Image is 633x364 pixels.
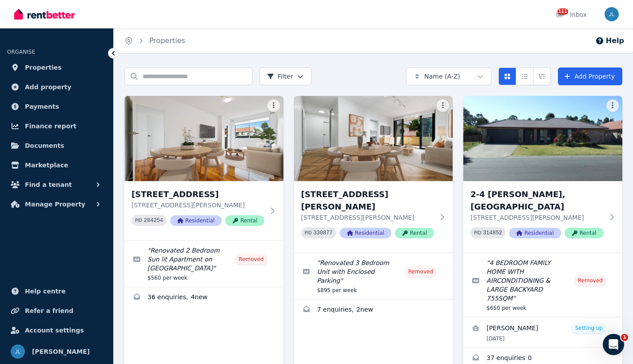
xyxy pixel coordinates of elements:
a: Refer a friend [7,302,106,320]
a: Finance report [7,117,106,135]
span: Filter [267,72,293,81]
small: PID [135,218,142,223]
span: Refer a friend [25,305,73,316]
span: Marketplace [25,160,68,170]
h3: [STREET_ADDRESS][PERSON_NAME] [301,188,434,213]
span: [PERSON_NAME] [32,346,90,357]
small: PID [474,230,481,235]
a: Edit listing: 4 BEDROOM FAMILY HOME WITH AIRCONDITIONING & LARGE BACKYARD 755SQM [463,253,622,317]
button: Expanded list view [533,67,551,85]
button: Card view [498,67,516,85]
p: [STREET_ADDRESS][PERSON_NAME] [131,201,264,210]
a: Edit listing: Renovated 3 Bedroom Unit with Enclosed Parking [294,253,453,299]
a: Edit listing: Renovated 2 Bedroom Sun lit Apartment on Quite Street [124,241,283,287]
button: Filter [259,67,311,85]
a: Documents [7,137,106,154]
a: Add Property [558,67,622,85]
button: Name (A-Z) [406,67,491,85]
button: More options [606,99,619,112]
a: Properties [7,59,106,76]
h3: [STREET_ADDRESS] [131,188,264,201]
span: 111 [557,8,568,15]
button: More options [437,99,449,112]
button: Find a tenant [7,176,106,194]
span: Manage Property [25,199,85,210]
span: Account settings [25,325,84,336]
a: Add property [7,78,106,96]
a: Help centre [7,282,106,300]
span: Help centre [25,286,66,297]
a: Enquiries for 1/2 Neale Street, Belmore [124,287,283,309]
span: Documents [25,140,64,151]
a: Account settings [7,321,106,339]
a: Enquiries for 1/25 Charles Street, Five Dock [294,300,453,321]
nav: Breadcrumb [114,28,196,53]
button: Manage Property [7,195,106,213]
img: 1/25 Charles Street, Five Dock [294,96,453,181]
img: 1/2 Neale Street, Belmore [124,96,283,181]
span: 1 [621,334,628,341]
p: [STREET_ADDRESS][PERSON_NAME] [301,213,434,222]
code: 284254 [144,218,163,224]
iframe: Intercom live chat [603,334,624,355]
img: 2-4 Yovan Court, Loganlea [463,96,622,181]
span: Properties [25,62,62,73]
button: More options [267,99,280,112]
span: Add property [25,82,72,92]
a: Marketplace [7,156,106,174]
p: [STREET_ADDRESS][PERSON_NAME] [470,213,603,222]
span: Find a tenant [25,179,72,190]
span: Residential [509,228,561,238]
a: View details for Thomas Foldvary [463,317,622,348]
a: 2-4 Yovan Court, Loganlea2-4 [PERSON_NAME], [GEOGRAPHIC_DATA][STREET_ADDRESS][PERSON_NAME]PID 314... [463,96,622,253]
img: RentBetter [14,8,75,21]
span: ORGANISE [7,49,35,55]
span: Payments [25,101,59,112]
span: Name (A-Z) [424,72,460,81]
span: Residential [170,215,222,226]
span: Rental [565,228,604,238]
div: Inbox [556,10,587,19]
a: Properties [149,36,185,45]
img: Joanne Lau [11,344,25,359]
div: View options [498,67,551,85]
a: 1/25 Charles Street, Five Dock[STREET_ADDRESS][PERSON_NAME][STREET_ADDRESS][PERSON_NAME]PID 33087... [294,96,453,253]
img: Joanne Lau [605,7,619,21]
span: Finance report [25,121,76,131]
small: PID [305,230,312,235]
span: Rental [225,215,264,226]
button: Compact list view [516,67,533,85]
span: Residential [340,228,391,238]
h3: 2-4 [PERSON_NAME], [GEOGRAPHIC_DATA] [470,188,603,213]
a: Payments [7,98,106,115]
code: 330877 [314,230,333,236]
span: Rental [395,228,434,238]
code: 314852 [483,230,502,236]
a: 1/2 Neale Street, Belmore[STREET_ADDRESS][STREET_ADDRESS][PERSON_NAME]PID 284254ResidentialRental [124,96,283,240]
button: Help [595,36,624,46]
